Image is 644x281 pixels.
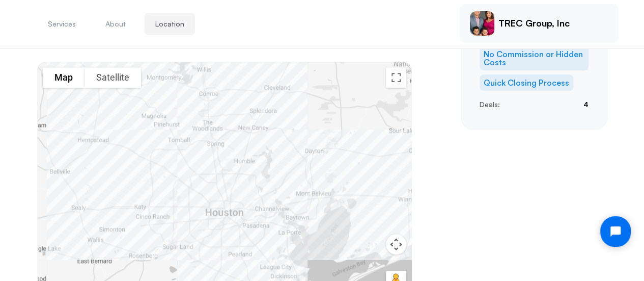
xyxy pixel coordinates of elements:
[43,67,85,88] button: Show street map
[95,13,136,35] button: About
[592,208,639,256] iframe: Tidio Chat
[498,18,600,29] p: TREC Group, Inc
[37,13,87,35] button: Services
[470,11,494,36] img: Luis Del Valle
[480,74,573,91] li: Quick Closing Process
[85,67,141,88] button: Show satellite imagery
[386,234,406,254] button: Map camera controls
[145,13,195,35] button: Location
[583,99,589,110] p: 4
[480,99,500,110] p: Deals:
[386,67,406,88] button: Toggle fullscreen view
[480,46,589,70] li: No Commission or Hidden Costs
